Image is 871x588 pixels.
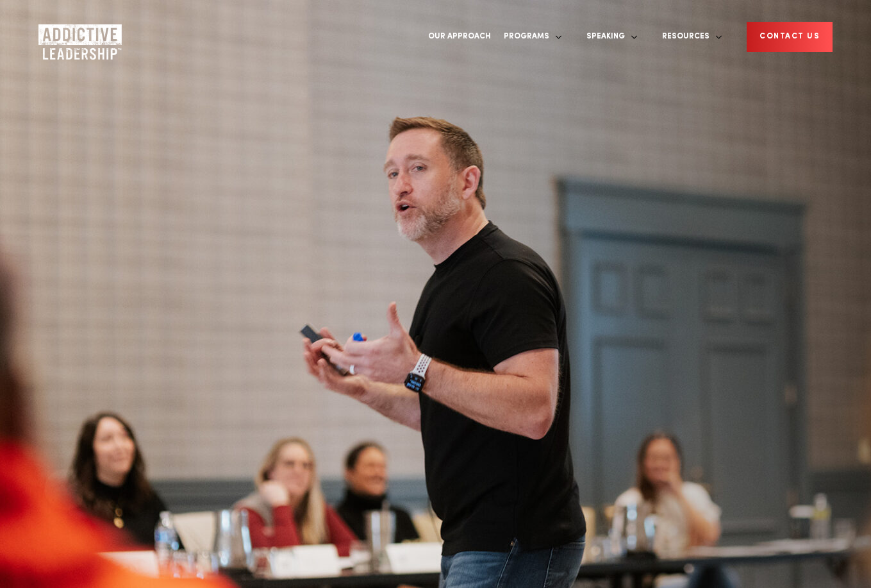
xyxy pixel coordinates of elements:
a: CONTACT US [747,22,833,52]
a: Home [38,24,115,50]
a: Programs [497,13,562,61]
a: Resources [656,13,722,61]
a: Our Approach [422,13,497,61]
a: Speaking [580,13,638,61]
